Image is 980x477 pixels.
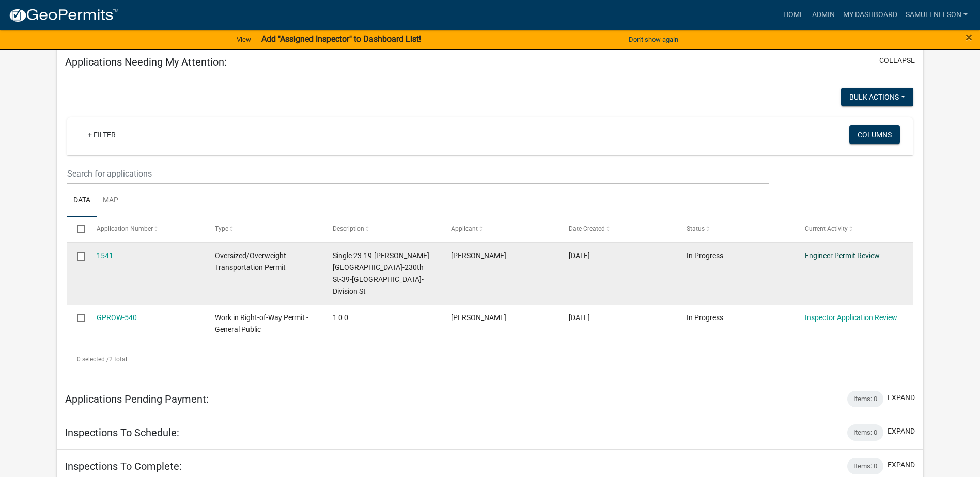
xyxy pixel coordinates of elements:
[841,88,913,106] button: Bulk Actions
[847,424,883,441] div: Items: 0
[879,55,915,66] button: collapse
[215,313,308,333] span: Work in Right-of-Way Permit - General Public
[779,5,808,25] a: Home
[966,30,972,44] span: ×
[451,225,478,232] span: Applicant
[333,225,364,232] span: Description
[687,225,705,232] span: Status
[232,31,255,48] a: View
[901,5,972,25] a: samuelnelson
[687,313,723,322] span: In Progress
[67,217,87,242] datatable-header-cell: Select
[67,184,97,217] a: Data
[888,459,915,470] button: expand
[65,393,209,405] h5: Applications Pending Payment:
[77,356,109,363] span: 0 selected /
[87,217,205,242] datatable-header-cell: Application Number
[805,251,880,260] a: Engineer Permit Review
[451,251,506,260] span: Paul Otting
[559,217,677,242] datatable-header-cell: Date Created
[687,251,723,260] span: In Progress
[65,460,182,472] h5: Inspections To Complete:
[805,313,897,322] a: Inspector Application Review
[966,31,972,43] button: Close
[67,346,913,372] div: 2 total
[677,217,795,242] datatable-header-cell: Status
[57,77,923,383] div: collapse
[333,251,429,295] span: Single 23-19-Babcock Ave-230th St-39-18-9th Ave SW-Division St
[67,163,769,184] input: Search for applications
[849,125,900,144] button: Columns
[888,392,915,403] button: expand
[625,31,682,48] button: Don't show again
[205,217,323,242] datatable-header-cell: Type
[65,426,179,439] h5: Inspections To Schedule:
[808,5,839,25] a: Admin
[65,56,227,68] h5: Applications Needing My Attention:
[333,313,348,322] span: 1 0 0
[97,225,153,232] span: Application Number
[80,125,124,144] a: + Filter
[451,313,506,322] span: Nick Dahle
[215,251,286,272] span: Oversized/Overweight Transportation Permit
[441,217,558,242] datatable-header-cell: Applicant
[569,313,590,322] span: 08/06/2025
[847,458,883,474] div: Items: 0
[795,217,912,242] datatable-header-cell: Current Activity
[323,217,441,242] datatable-header-cell: Description
[569,225,605,232] span: Date Created
[261,34,421,44] strong: Add "Assigned Inspector" to Dashboard List!
[805,225,848,232] span: Current Activity
[97,313,137,322] a: GPROW-540
[569,251,590,260] span: 08/14/2025
[847,391,883,407] div: Items: 0
[888,426,915,437] button: expand
[215,225,228,232] span: Type
[839,5,901,25] a: My Dashboard
[97,251,113,260] a: 1541
[97,184,125,217] a: Map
